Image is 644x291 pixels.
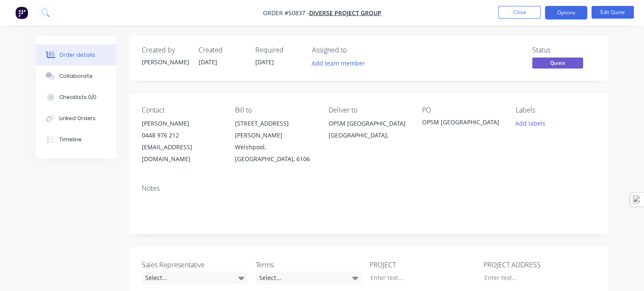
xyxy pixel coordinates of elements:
div: 0448 976 212 [142,129,222,141]
button: Order details [36,44,116,66]
div: Welshpool, [GEOGRAPHIC_DATA], 6106 [235,141,315,165]
span: Quote [532,58,583,68]
div: [STREET_ADDRESS][PERSON_NAME] [235,118,315,141]
div: [GEOGRAPHIC_DATA], [329,129,409,141]
label: Terms [256,260,362,270]
img: Factory [15,6,28,19]
button: Collaborate [36,66,116,87]
button: Checklists 0/0 [36,87,116,108]
div: Select... [142,272,248,284]
span: Order #50837 - [263,9,309,17]
div: Created [199,46,245,54]
div: [PERSON_NAME] [142,58,188,66]
div: Order details [59,51,95,59]
button: Linked Orders [36,108,116,129]
div: Collaborate [59,72,93,80]
div: Checklists 0/0 [59,93,97,101]
div: OPSM [GEOGRAPHIC_DATA][GEOGRAPHIC_DATA], [329,118,409,145]
div: OPSM [GEOGRAPHIC_DATA] [422,118,502,129]
div: Timeline [59,136,82,143]
div: Status [532,46,596,54]
div: [PERSON_NAME]0448 976 212[EMAIL_ADDRESS][DOMAIN_NAME] [142,118,222,165]
a: Diverse Project Group [309,9,381,17]
div: Assigned to [312,46,397,54]
button: Add team member [312,58,370,69]
div: [EMAIL_ADDRESS][DOMAIN_NAME] [142,141,222,165]
button: Edit Quote [591,6,634,19]
label: PROJECT ADDRESS [484,260,589,270]
div: Deliver to [329,106,409,114]
label: Sales Representative [142,260,248,270]
div: Created by [142,46,188,54]
div: Bill to [235,106,315,114]
div: PO [422,106,502,114]
div: OPSM [GEOGRAPHIC_DATA] [329,118,409,129]
button: Add team member [307,58,369,69]
span: [DATE] [199,58,217,66]
button: Close [498,6,541,19]
div: [STREET_ADDRESS][PERSON_NAME]Welshpool, [GEOGRAPHIC_DATA], 6106 [235,118,315,165]
button: Options [545,6,587,19]
div: Required [255,46,302,54]
div: [PERSON_NAME] [142,118,222,129]
button: Timeline [36,129,116,150]
div: Linked Orders [59,115,96,122]
div: Labels [516,106,596,114]
div: Notes [142,184,596,192]
button: Add labels [511,118,550,129]
span: [DATE] [255,58,274,66]
div: Select... [256,272,362,284]
label: PROJECT [370,260,475,270]
div: Contact [142,106,222,114]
